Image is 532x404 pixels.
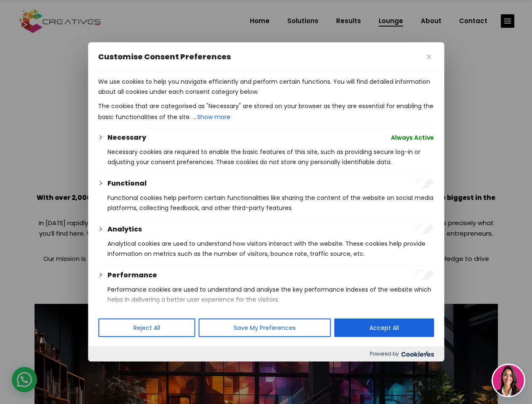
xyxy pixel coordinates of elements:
button: Analytics [107,224,142,234]
input: Enable Functional [415,178,434,189]
button: Functional [107,178,147,189]
p: The cookies that are categorised as "Necessary" are stored on your browser as they are essential ... [98,101,434,123]
p: Performance cookies are used to understand and analyse the key performance indexes of the website... [107,284,434,305]
span: Customise Consent Preferences [98,52,231,62]
button: Reject All [98,319,195,337]
p: Functional cookies help perform certain functionalities like sharing the content of the website o... [107,193,434,213]
p: Necessary cookies are required to enable the basic features of this site, such as providing secur... [107,147,434,167]
img: Close [427,55,431,59]
p: Analytical cookies are used to understand how visitors interact with the website. These cookies h... [107,239,434,259]
div: Powered by [88,346,444,361]
input: Enable Performance [415,270,434,280]
p: We use cookies to help you navigate efficiently and perform certain functions. You will find deta... [98,77,434,97]
div: Customise Consent Preferences [88,43,444,361]
button: Performance [107,270,157,280]
img: Cookieyes logo [401,351,434,357]
button: Close [424,52,434,62]
input: Enable Analytics [415,224,434,234]
button: Accept All [334,319,434,337]
img: agent [493,365,524,396]
button: Necessary [107,133,146,143]
button: Save My Preferences [198,319,331,337]
span: Always Active [391,133,434,143]
button: Show more [196,111,231,123]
